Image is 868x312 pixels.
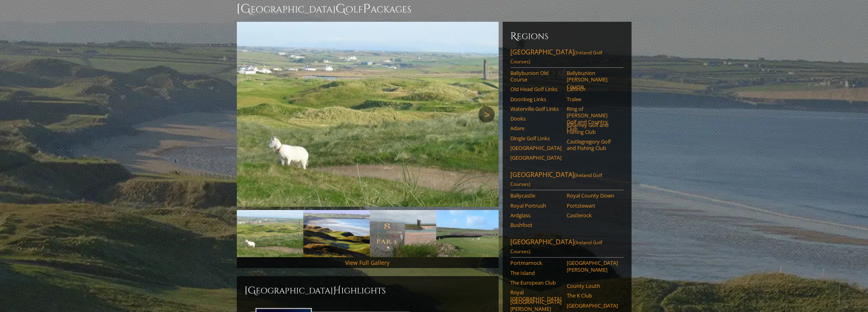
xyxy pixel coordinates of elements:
a: Dooks [511,115,562,122]
a: [GEOGRAPHIC_DATA](Ireland Golf Courses) [511,170,624,190]
a: Royal Portrush [511,202,562,209]
a: View Full Gallery [346,259,390,266]
a: Castlegregory Golf and Fishing Club [567,138,618,152]
a: Tralee [567,96,618,102]
a: Doonbeg Links [511,96,562,102]
a: The European Club [511,279,562,286]
a: Ballybunion Old Course [511,70,562,83]
a: [GEOGRAPHIC_DATA](Ireland Golf Courses) [511,48,624,68]
a: Next [479,106,495,123]
a: Dingle Golf Links [511,135,562,141]
h2: [GEOGRAPHIC_DATA] ighlights [245,284,491,297]
a: [GEOGRAPHIC_DATA] [511,145,562,151]
a: The Island [511,270,562,276]
a: [GEOGRAPHIC_DATA][PERSON_NAME] [567,260,618,273]
a: Royal County Down [567,192,618,199]
a: Royal [GEOGRAPHIC_DATA] [511,289,562,302]
a: Ring of [PERSON_NAME] Golf and Country Club [567,106,618,132]
a: Lahinch [567,86,618,92]
a: Killarney Golf and Fishing Club [567,122,618,135]
h1: [GEOGRAPHIC_DATA] olf ackages [237,1,632,17]
a: Portstewart [567,202,618,209]
h6: Regions [511,30,624,43]
a: Waterville Golf Links [511,106,562,112]
a: Adare [511,125,562,131]
a: Ballybunion [PERSON_NAME] Course [567,70,618,89]
a: The K Club [567,292,618,299]
span: (Ireland Golf Courses) [511,49,603,65]
a: Ballycastle [511,192,562,199]
a: County Louth [567,283,618,289]
a: Bushfoot [511,222,562,228]
span: P [363,1,371,17]
a: [GEOGRAPHIC_DATA](Ireland Golf Courses) [511,237,624,258]
a: [GEOGRAPHIC_DATA] [511,154,562,161]
a: [GEOGRAPHIC_DATA] [567,302,618,309]
a: Portmarnock [511,260,562,266]
span: G [336,1,346,17]
a: [GEOGRAPHIC_DATA][PERSON_NAME] [511,299,562,312]
a: Ardglass [511,212,562,218]
a: Old Head Golf Links [511,86,562,92]
span: (Ireland Golf Courses) [511,172,603,187]
span: (Ireland Golf Courses) [511,239,603,255]
a: Castlerock [567,212,618,218]
span: H [334,284,342,297]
